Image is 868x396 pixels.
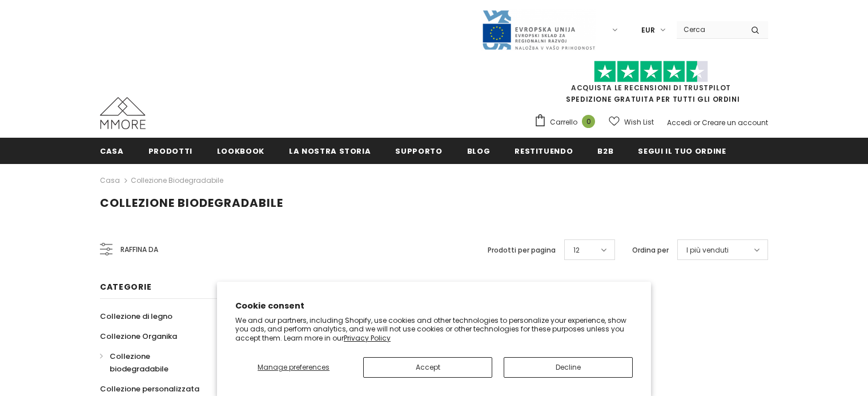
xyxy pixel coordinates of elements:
[100,326,177,346] a: Collezione Organika
[100,281,151,293] span: Categorie
[515,138,573,163] a: Restituendo
[100,146,124,157] span: Casa
[100,174,120,187] a: Casa
[515,146,573,157] span: Restituendo
[582,115,595,128] span: 0
[131,175,223,185] a: Collezione biodegradabile
[573,245,580,256] span: 12
[100,195,283,211] span: Collezione biodegradabile
[100,383,199,394] span: Collezione personalizzata
[235,316,633,343] p: We and our partners, including Shopify, use cookies and other technologies to personalize your ex...
[594,61,708,83] img: Fidati di Pilot Stars
[217,138,264,163] a: Lookbook
[467,146,491,157] span: Blog
[693,118,700,127] span: or
[632,245,669,256] label: Ordina per
[148,146,192,157] span: Prodotti
[110,351,168,374] span: Collezione biodegradabile
[597,146,613,157] span: B2B
[504,357,633,378] button: Decline
[571,83,731,93] a: Acquista le recensioni di TrustPilot
[100,346,207,379] a: Collezione biodegradabile
[534,114,601,131] a: Carrello 0
[467,138,491,163] a: Blog
[488,245,556,256] label: Prodotti per pagina
[100,331,177,342] span: Collezione Organika
[217,146,264,157] span: Lookbook
[609,112,654,132] a: Wish List
[363,357,492,378] button: Accept
[481,9,596,51] img: Javni Razpis
[638,138,726,163] a: Segui il tuo ordine
[100,138,124,163] a: Casa
[534,66,768,104] span: SPEDIZIONE GRATUITA PER TUTTI GLI ORDINI
[100,311,172,322] span: Collezione di legno
[258,362,329,372] span: Manage preferences
[289,138,371,163] a: La nostra storia
[235,357,352,378] button: Manage preferences
[641,25,655,36] span: EUR
[686,245,729,256] span: I più venduti
[638,146,726,157] span: Segui il tuo ordine
[344,333,391,343] a: Privacy Policy
[395,146,442,157] span: supporto
[235,300,633,312] h2: Cookie consent
[395,138,442,163] a: supporto
[481,25,596,34] a: Javni Razpis
[120,243,158,256] span: Raffina da
[667,118,692,127] a: Accedi
[624,117,654,128] span: Wish List
[148,138,192,163] a: Prodotti
[550,117,577,128] span: Carrello
[100,97,146,129] img: Casi MMORE
[100,306,172,326] a: Collezione di legno
[597,138,613,163] a: B2B
[702,118,768,127] a: Creare un account
[289,146,371,157] span: La nostra storia
[677,21,742,38] input: Search Site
